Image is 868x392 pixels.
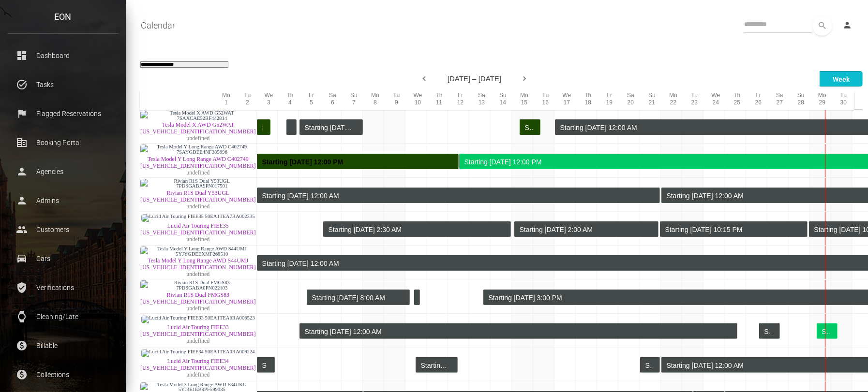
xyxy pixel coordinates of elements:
[364,91,386,109] div: Mo 8
[186,135,210,142] span: undefined
[307,290,410,305] div: Rented for 4 days, 21 hours by Admin Block . Current status is rental .
[140,280,256,290] img: Rivian R1S Dual FMGS83 7PDSGABA0PN022103
[599,91,620,109] div: Fr 19
[7,160,119,184] a: person Agencies
[140,212,256,246] td: Lucid Air Touring FIEE35 50EA1TEA7RA002335 undefined undefined
[414,290,420,305] div: Rented for 4 hours by Admin Block . Current status is rental .
[665,222,800,237] div: Starting [DATE] 10:15 PM
[811,91,833,109] div: Mo 29
[684,91,705,109] div: Tu 23
[7,73,119,97] a: task_alt Tasks
[407,91,428,109] div: We 10
[257,154,459,169] div: Rented for 30 days by Jared Rodman . Current status is completed .
[322,91,343,109] div: Sa 6
[140,178,256,212] td: Rivian R1S Dual Y53UGL 7PDSGABA9PN017501 undefined undefined
[262,256,865,271] div: Starting [DATE] 12:00 AM
[186,236,210,243] span: undefined
[140,110,256,144] td: Tesla Model X AWD G52WAT 7SAXCAE52RF442814 undefined undefined
[817,323,838,339] div: Rented for 1 day by Abhimanyu Cherukupalli . Current status is rental .
[258,91,279,109] div: We 3
[662,91,684,109] div: Mo 22
[748,91,769,109] div: Fr 26
[835,16,861,35] a: person
[186,371,210,378] span: undefined
[812,16,832,36] button: search
[140,222,256,236] a: Lucid Air Touring FIEE35 [US_VEHICLE_IDENTIFICATION_NUMBER]
[386,91,407,109] div: Tu 9
[279,91,300,109] div: Th 4
[140,358,256,371] a: Lucid Air Touring FIEE34 [US_VEHICLE_IDENTIFICATION_NUMBER]
[520,222,651,237] div: Starting [DATE] 2:00 AM
[262,188,652,203] div: Starting [DATE] 12:00 AM
[492,91,513,109] div: Su 14
[790,91,811,109] div: Su 28
[312,290,402,305] div: Starting [DATE] 8:00 AM
[237,91,258,109] div: Tu 2
[15,164,111,179] p: Agencies
[140,257,256,271] a: Tesla Model Y Long Range AWD S44UMJ [US_VEHICLE_IDENTIFICATION_NUMBER]
[15,280,111,295] p: Verifications
[525,120,533,135] div: Starting [DATE] 8:00 AM
[262,120,263,135] div: Starting [DATE] 9:00 AM
[141,316,255,323] img: Lucid Air Touring FIEE33 50EA1TEA6RA006523
[769,91,790,109] div: Sa 27
[419,72,428,87] div: Previous
[7,363,119,387] a: paid Collections
[257,188,660,203] div: Rented for 19 days by Admin Block . Current status is rental .
[141,14,175,38] a: Calendar
[257,357,275,373] div: Rented for 5 days by Admin Block . Current status is rental .
[726,91,748,109] div: Th 25
[577,91,599,109] div: Th 18
[833,91,854,109] div: Tu 30
[140,121,256,135] a: Tesla Model X AWD G52WAT [US_VEHICLE_IDENTIFICATION_NUMBER]
[186,203,210,210] span: undefined
[514,221,658,237] div: Rented for 6 days, 19 hours by Admin Block . Current status is rental .
[186,305,210,312] span: undefined
[186,271,210,277] span: undefined
[416,357,458,373] div: Rented for 2 days by Admin Block . Current status is rental .
[15,135,111,150] p: Booking Portal
[645,358,652,373] div: Starting [DATE] 12:00 AM
[140,179,256,189] img: Rivian R1S Dual Y53UGL 7PDSGABA9PN017501
[299,119,363,135] div: Rented for 2 days, 23 hours by Admin Block . Current status is rental .
[15,367,111,382] p: Collections
[140,144,256,177] td: Tesla Model Y Long Range AWD C402749 7SAYGDEE4NF385696 undefined undefined
[286,119,297,135] div: Rented for 12 hours by Admin Block . Current status is rental .
[7,131,119,155] a: corporate_fare Booking Portal
[842,20,852,30] i: person
[140,145,256,155] img: Tesla Model Y Long Range AWD C402749 7SAYGDEE4NF385696
[7,334,119,358] a: paid Billable
[421,358,450,373] div: Starting [DATE] 11:00 AM
[186,337,210,344] span: undefined
[140,279,256,313] td: Rivian R1S Dual FMGS83 7PDSGABA0PN022103 undefined undefined
[759,323,780,339] div: Rented for 1 day by Admin Block . Current status is rental .
[471,91,492,109] div: Sa 13
[15,338,111,353] p: Billable
[140,111,256,121] img: Tesla Model X AWD G52WAT 7SAXCAE52RF442814
[15,193,111,208] p: Admins
[15,309,111,324] p: Cleaning/Late
[449,91,471,109] div: Fr 12
[140,247,256,257] img: Tesla Model Y Long Range AWD S44UMJ 5YJYGDEEXMF268510
[140,156,256,169] a: Tesla Model Y Long Range AWD C402749 [US_VEHICLE_IDENTIFICATION_NUMBER]
[215,91,237,109] div: Mo 1
[521,72,530,87] div: Next
[15,222,111,237] p: Customers
[705,91,726,109] div: We 24
[660,221,808,237] div: Rented for 6 days, 23 hours by Admin Block . Current status is rental .
[140,314,256,348] td: Lucid Air Touring FIEE33 50EA1TEA6RA006523 undefined undefined
[305,120,355,135] div: Starting [DATE] 12:00 AM
[513,91,535,109] div: Mo 15
[620,91,641,109] div: Sa 20
[305,324,730,339] div: Starting [DATE] 12:00 AM
[7,276,119,300] a: verified_user Verifications
[7,44,119,68] a: dashboard Dashboard
[140,291,256,305] a: Rivian R1S Dual FMGS83 [US_VEHICLE_IDENTIFICATION_NUMBER]
[7,305,119,329] a: watch Cleaning/Late
[140,189,256,203] a: Rivian R1S Dual Y53UGL [US_VEHICLE_IDENTIFICATION_NUMBER]
[323,221,511,237] div: Rented for 8 days, 20 hours by Admin Block . Current status is rental .
[15,106,111,121] p: Flagged Reservations
[257,119,270,135] div: Rented for 3 days, 7 hours by RICHARD PERO . Current status is completed .
[520,119,540,135] div: Rented for 1 day by Justin Gonzalez . Current status is completed .
[7,218,119,242] a: people Customers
